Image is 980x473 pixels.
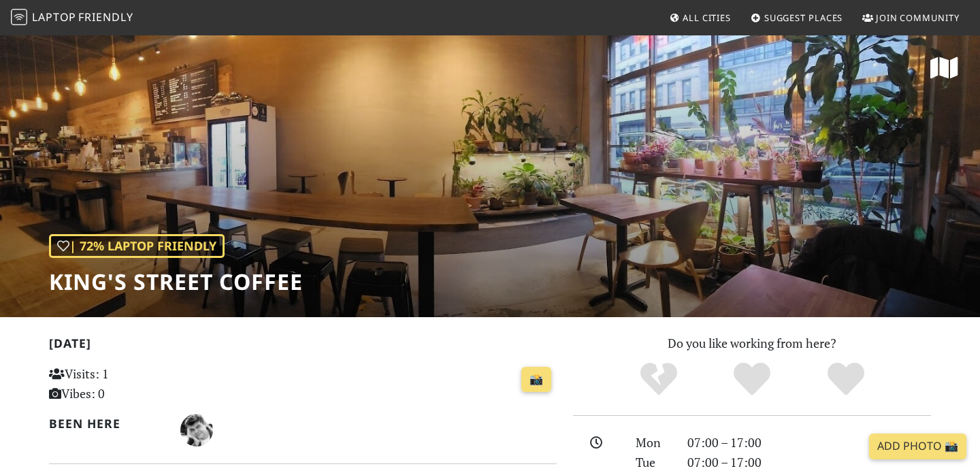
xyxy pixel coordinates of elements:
div: No [612,361,706,398]
span: Laptop [32,10,76,25]
div: Yes [705,361,799,398]
h2: [DATE] [49,336,557,356]
span: Vlad Sitalo [180,421,213,437]
div: Definitely! [799,361,893,398]
span: Join Community [876,12,960,24]
span: All Cities [683,12,731,24]
div: | 72% Laptop Friendly [49,234,225,258]
a: Suggest Places [745,5,849,30]
a: 📸 [521,367,551,393]
a: Add Photo 📸 [869,434,966,459]
p: Visits: 1 Vibes: 0 [49,364,208,404]
h2: Been here [49,417,164,431]
div: 07:00 – 17:00 [679,433,939,453]
span: Suggest Places [764,12,843,24]
img: 2406-vlad.jpg [180,414,213,446]
img: LaptopFriendly [11,9,27,25]
div: 07:00 – 17:00 [679,453,939,472]
div: Mon [627,433,679,453]
span: Friendly [78,10,133,25]
a: Join Community [857,5,965,30]
div: Tue [627,453,679,472]
h1: King's Street Coffee [49,269,303,295]
p: Do you like working from here? [573,333,931,353]
a: All Cities [664,5,736,30]
a: LaptopFriendly LaptopFriendly [11,6,133,30]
